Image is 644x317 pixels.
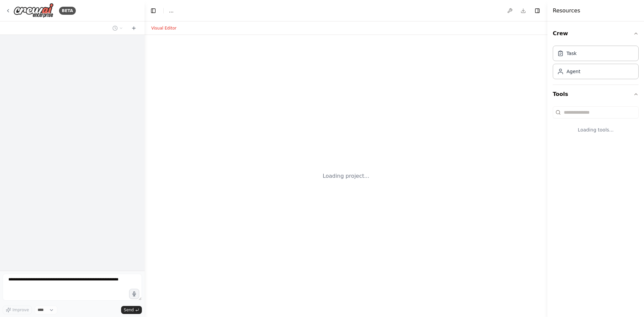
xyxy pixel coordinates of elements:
[12,307,29,313] span: Improve
[533,6,542,15] button: Hide right sidebar
[567,50,577,57] div: Task
[567,68,580,75] div: Agent
[3,306,32,314] button: Improve
[323,172,369,180] div: Loading project...
[553,104,639,144] div: Tools
[553,7,580,15] h4: Resources
[110,24,126,32] button: Switch to previous chat
[169,7,173,14] nav: breadcrumb
[59,7,76,15] div: BETA
[128,24,139,32] button: Start a new chat
[553,24,639,43] button: Crew
[147,24,180,32] button: Visual Editor
[13,3,54,18] img: Logo
[121,306,142,314] button: Send
[553,121,639,139] div: Loading tools...
[553,85,639,104] button: Tools
[124,307,134,313] span: Send
[129,289,139,299] button: Click to speak your automation idea
[169,7,173,14] span: ...
[553,43,639,85] div: Crew
[149,6,158,15] button: Hide left sidebar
